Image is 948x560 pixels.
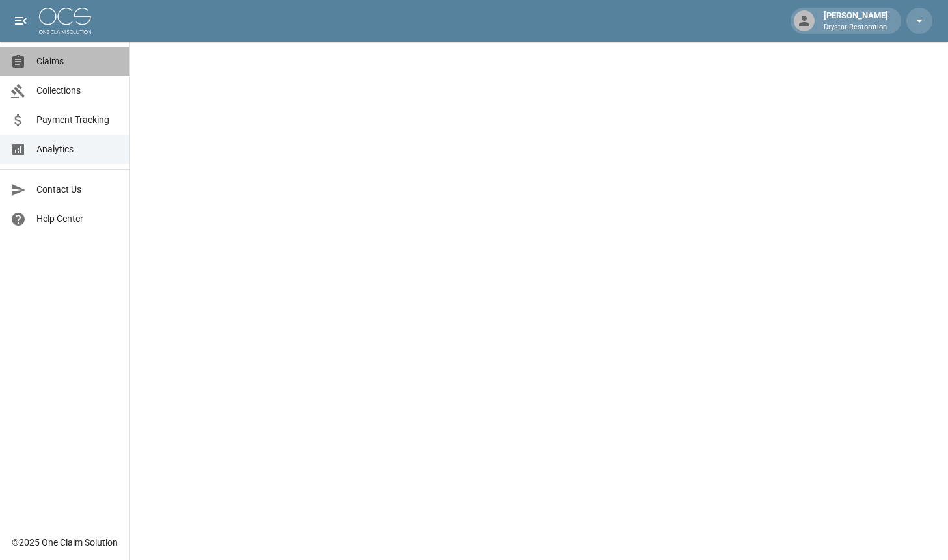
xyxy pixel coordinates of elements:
[130,42,948,556] iframe: Embedded Dashboard
[36,55,119,68] span: Claims
[39,8,91,34] img: ocs-logo-white-transparent.png
[36,183,119,196] span: Contact Us
[819,9,893,33] div: [PERSON_NAME]
[36,84,119,98] span: Collections
[36,142,119,156] span: Analytics
[36,212,119,226] span: Help Center
[8,8,34,34] button: open drawer
[12,536,118,549] div: © 2025 One Claim Solution
[824,22,888,33] p: Drystar Restoration
[36,113,119,127] span: Payment Tracking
